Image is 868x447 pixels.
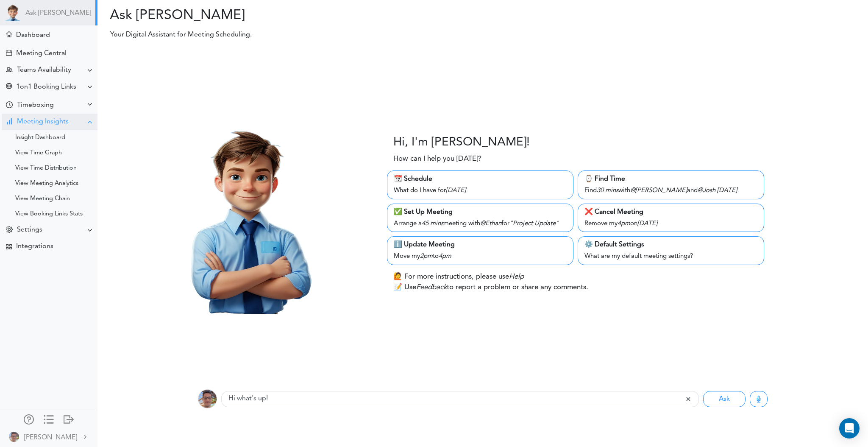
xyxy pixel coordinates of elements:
div: Meeting Dashboard [6,31,12,37]
div: ❌ Cancel Meeting [584,207,757,217]
button: Ask [703,391,746,407]
div: Manage Members and Externals [24,414,34,423]
div: Remove my on [584,217,757,229]
i: 30 mins [597,187,618,194]
div: 📆 Schedule [394,174,567,184]
div: Dashboard [16,31,50,39]
i: Help [509,273,524,280]
i: 4pm [439,253,451,260]
div: Integrations [16,243,53,251]
a: Manage Members and Externals [24,414,34,426]
i: @Josh [698,187,715,194]
div: Meeting Insights [17,118,69,126]
p: Your Digital Assistant for Meeting Scheduling. [104,30,644,40]
div: What are my default meeting settings? [584,250,757,262]
div: Create Meeting [6,50,12,56]
div: Time Your Goals [6,101,13,109]
div: Teams Availability [17,66,71,74]
a: [PERSON_NAME] [1,427,97,446]
img: Theo.png [147,115,346,314]
div: Move my to [394,250,567,262]
div: What do I have for [394,184,567,196]
div: View Booking Links Stats [15,212,83,216]
div: View Time Distribution [15,166,77,170]
div: [PERSON_NAME] [24,433,77,443]
i: "Project Update" [509,221,559,227]
div: ✅ Set Up Meeting [394,207,567,217]
div: Open Intercom Messenger [839,418,860,439]
img: Powered by TEAMCAL AI [4,4,21,21]
div: ⌚️ Find Time [584,174,757,184]
i: [DATE] [446,187,466,194]
div: Log out [64,414,74,423]
div: Find with and [584,184,757,196]
div: Insight Dashboard [15,136,65,140]
i: [DATE] [637,221,657,227]
i: 2pm [420,253,433,260]
div: Share Meeting Link [6,83,12,91]
i: [DATE] [717,187,737,194]
div: Settings [17,226,42,234]
div: Show only icons [44,414,54,423]
i: @[PERSON_NAME] [630,187,687,194]
a: Ask [PERSON_NAME] [25,9,91,17]
div: View Meeting Analytics [15,182,78,186]
div: View Time Graph [15,151,62,155]
h2: Ask [PERSON_NAME] [104,8,476,24]
div: ⚙️ Default Settings [584,240,757,250]
h3: Hi, I'm [PERSON_NAME]! [393,136,530,150]
i: 45 mins [422,221,443,227]
div: 1on1 Booking Links [16,83,76,91]
div: ℹ️ Update Meeting [394,240,567,250]
div: Arrange a meeting with for [394,217,567,229]
p: How can I help you [DATE]? [393,154,481,165]
img: 9k= [198,389,217,408]
img: 9k= [9,432,19,442]
p: 🙋 For more instructions, please use [393,271,524,282]
a: Change side menu [44,414,54,426]
div: Timeboxing [17,101,54,109]
i: 4pm [618,221,630,227]
div: Meeting Central [16,50,67,58]
div: View Meeting Chain [15,197,70,201]
i: @Ethan [480,221,501,227]
p: 📝 Use to report a problem or share any comments. [393,282,588,293]
i: Feedback [416,284,447,291]
div: TEAMCAL AI Workflow Apps [6,244,12,250]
